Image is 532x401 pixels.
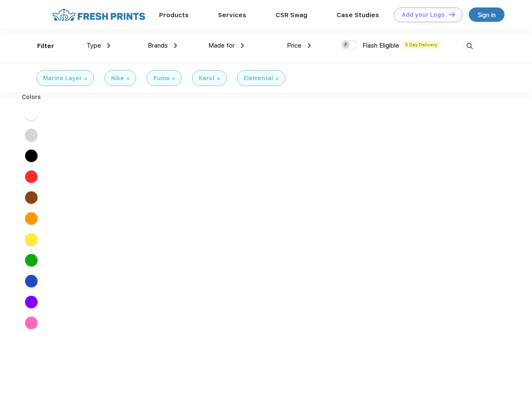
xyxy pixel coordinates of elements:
[478,10,496,20] div: Sign in
[172,77,175,80] img: filter_cancel.svg
[127,77,129,80] img: filter_cancel.svg
[148,42,168,49] span: Brands
[402,11,445,18] div: Add your Logo
[241,43,244,48] img: dropdown.png
[43,74,82,83] div: Marine Layer
[403,41,440,48] span: 5 Day Delivery
[208,42,235,49] span: Made for
[111,74,124,83] div: Nike
[449,12,455,17] img: DT
[199,74,215,83] div: Karst
[86,42,101,49] span: Type
[84,77,87,80] img: filter_cancel.svg
[153,74,170,83] div: Puma
[15,93,48,102] div: Colors
[276,77,279,80] img: filter_cancel.svg
[217,77,220,80] img: filter_cancel.svg
[159,11,189,19] a: Products
[469,8,504,22] a: Sign in
[244,74,273,83] div: Elemental
[37,41,54,51] div: Filter
[174,43,177,48] img: dropdown.png
[218,11,246,19] a: Services
[107,43,110,48] img: dropdown.png
[308,43,311,48] img: dropdown.png
[463,39,476,53] img: desktop_search.svg
[50,8,148,22] img: fo%20logo%202.webp
[287,42,301,49] span: Price
[276,11,307,19] a: CSR Swag
[362,42,399,49] span: Flash Eligible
